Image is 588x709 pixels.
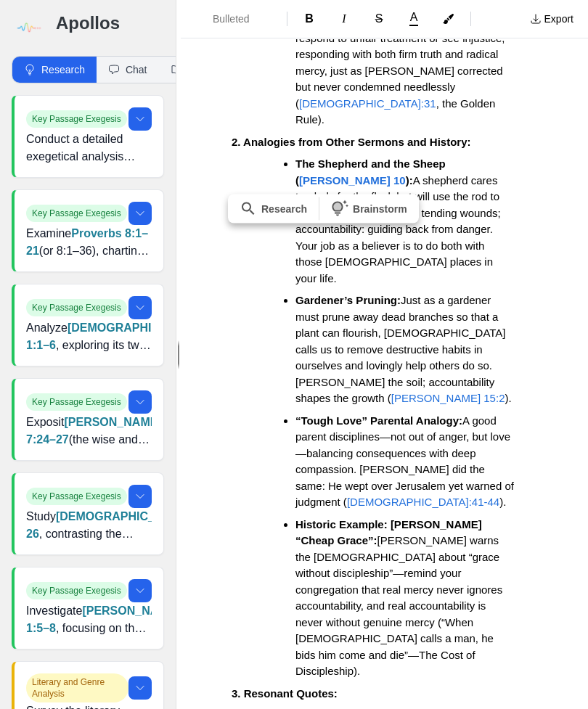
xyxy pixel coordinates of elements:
span: Bulleted List [213,12,264,26]
button: Format Bold [293,7,325,30]
p: Investigate , focusing on the link between asking for wisdom, doubt, and being “double-minded.” U... [26,602,152,637]
p: Study , contrasting the Beatitudes (“blessed are…”) with the subsequent essays of “woe to you who... [26,508,152,543]
span: Key Passage Exegesis [26,110,127,128]
span: Literary and Genre Analysis [26,673,128,702]
p: Examine (or 8:1–36), charting how Wisdom personified invites life and contrasts with folly. Highl... [26,225,152,260]
span: Key Passage Exegesis [26,582,127,599]
a: [DEMOGRAPHIC_DATA]:20–26 [26,510,212,540]
p: Analyze , exploring its two-way path motif (wicked vs. righteous) and how blessing and judgment f... [26,319,152,354]
a: [PERSON_NAME] 10 [299,174,406,187]
span: A [410,12,418,23]
p: Exposit (the wise and foolish builders) in the context of [PERSON_NAME]’ Sermon on the Mount, foc... [26,414,152,448]
strong: 2. Analogies from Other Sermons and History: [232,136,471,148]
button: Research [12,57,97,83]
strong: Gardener’s Pruning: [295,294,401,306]
button: Chat [97,57,159,83]
span: Key Passage Exegesis [26,205,127,222]
iframe: Drift Widget Chat Controller [515,636,571,692]
button: Format Italics [328,7,360,30]
span: Key Passage Exegesis [26,393,127,411]
a: [DEMOGRAPHIC_DATA] 1:1–6 [26,321,200,351]
span: ). [505,392,511,404]
a: Proverbs 8:1–21 [26,227,148,257]
span: I [342,12,346,25]
button: [DEMOGRAPHIC_DATA] [159,57,314,83]
button: Formatting Options [187,6,281,32]
button: A [398,9,430,29]
a: [DEMOGRAPHIC_DATA]:31 [299,97,436,110]
a: [PERSON_NAME] 1:5–8 [26,605,180,634]
button: Export [521,7,582,30]
span: Just as a gardener must prune away dead branches so that a plant can flourish, [DEMOGRAPHIC_DATA]... [295,294,509,404]
span: S [375,12,383,25]
strong: The Shepherd and the Sheep ( [295,157,449,187]
button: Research [231,197,316,221]
h3: Apollos [56,12,164,35]
a: [PERSON_NAME] 15:2 [391,392,505,404]
a: [PERSON_NAME] 7:24–27 [26,416,162,446]
span: ). [499,496,506,508]
span: B [305,12,314,25]
span: Key Passage Exegesis [26,488,127,505]
strong: ): [406,174,413,187]
span: A shepherd cares tenderly for the flock but will use the rod to guide and protect. Mercy: tending... [295,174,504,284]
button: Brainstorm [322,197,416,221]
span: [PERSON_NAME] warns the [DEMOGRAPHIC_DATA] about “grace without discipleship”—remind your congreg... [295,534,505,677]
strong: “Tough Love” Parental Analogy: [295,414,462,427]
strong: Historic Example: [PERSON_NAME] “Cheap Grace”: [295,518,485,547]
span: Key Passage Exegesis [26,299,127,316]
strong: 3. Resonant Quotes: [232,687,338,700]
button: Format Strikethrough [363,7,395,30]
img: logo [12,12,44,44]
p: Conduct a detailed exegetical analysis of , focusing on [PERSON_NAME]’s public speech and the pai... [26,131,152,165]
a: [DEMOGRAPHIC_DATA]:41-44 [347,496,499,508]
